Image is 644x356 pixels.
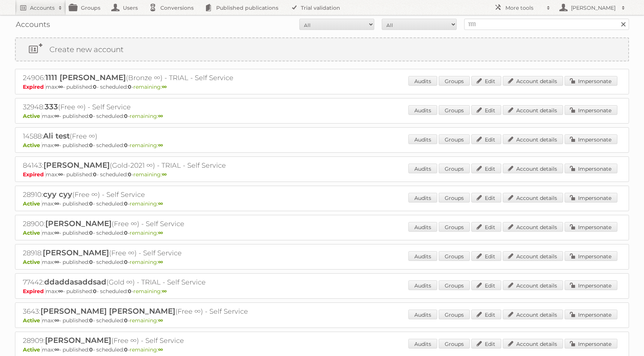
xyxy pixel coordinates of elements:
[503,222,563,232] a: Account details
[23,307,285,316] h2: 3643: (Free ∞) - Self Service
[503,251,563,261] a: Account details
[93,288,97,295] strong: 0
[439,339,470,349] a: Groups
[124,346,128,353] strong: 0
[162,288,167,295] strong: ∞
[89,142,93,149] strong: 0
[503,105,563,115] a: Account details
[93,171,97,178] strong: 0
[503,134,563,144] a: Account details
[133,83,167,90] span: remaining:
[565,251,617,261] a: Impersonate
[89,113,93,119] strong: 0
[89,346,93,353] strong: 0
[58,83,63,90] strong: ∞
[23,83,46,90] span: Expired
[45,336,111,345] span: [PERSON_NAME]
[43,131,70,140] span: Ali test
[408,193,437,203] a: Audits
[565,134,617,144] a: Impersonate
[54,113,59,119] strong: ∞
[565,164,617,173] a: Impersonate
[130,259,163,265] span: remaining:
[439,164,470,173] a: Groups
[408,164,437,173] a: Audits
[158,142,163,149] strong: ∞
[439,310,470,319] a: Groups
[471,134,501,144] a: Edit
[439,134,470,144] a: Groups
[23,288,621,295] p: max: - published: - scheduled: -
[158,113,163,119] strong: ∞
[23,113,42,119] span: Active
[503,164,563,173] a: Account details
[16,38,628,61] a: Create new account
[23,248,285,258] h2: 28918: (Free ∞) - Self Service
[124,229,128,236] strong: 0
[89,317,93,324] strong: 0
[23,171,46,178] span: Expired
[439,105,470,115] a: Groups
[133,171,167,178] span: remaining:
[54,200,59,207] strong: ∞
[23,73,285,83] h2: 24906: (Bronze ∞) - TRIAL - Self Service
[23,200,621,207] p: max: - published: - scheduled: -
[58,288,63,295] strong: ∞
[408,105,437,115] a: Audits
[89,259,93,265] strong: 0
[408,280,437,290] a: Audits
[23,346,42,353] span: Active
[23,83,621,90] p: max: - published: - scheduled: -
[58,171,63,178] strong: ∞
[408,134,437,144] a: Audits
[23,171,621,178] p: max: - published: - scheduled: -
[23,277,285,287] h2: 77442: (Gold ∞) - TRIAL - Self Service
[471,193,501,203] a: Edit
[565,339,617,349] a: Impersonate
[471,105,501,115] a: Edit
[471,164,501,173] a: Edit
[23,219,285,229] h2: 28900: (Free ∞) - Self Service
[54,346,59,353] strong: ∞
[130,317,163,324] span: remaining:
[439,222,470,232] a: Groups
[23,259,42,265] span: Active
[128,171,131,178] strong: 0
[471,222,501,232] a: Edit
[23,336,285,346] h2: 28909: (Free ∞) - Self Service
[471,76,501,86] a: Edit
[565,193,617,203] a: Impersonate
[54,317,59,324] strong: ∞
[124,142,128,149] strong: 0
[503,76,563,86] a: Account details
[439,76,470,86] a: Groups
[89,200,93,207] strong: 0
[124,317,128,324] strong: 0
[40,307,175,316] span: [PERSON_NAME] [PERSON_NAME]
[471,251,501,261] a: Edit
[23,102,285,112] h2: 32948: (Free ∞) - Self Service
[30,4,55,12] h2: Accounts
[158,229,163,236] strong: ∞
[439,251,470,261] a: Groups
[503,280,563,290] a: Account details
[471,339,501,349] a: Edit
[44,277,106,286] span: ddaddasaddsad
[439,280,470,290] a: Groups
[408,76,437,86] a: Audits
[54,229,59,236] strong: ∞
[565,280,617,290] a: Impersonate
[23,190,285,200] h2: 28910: (Free ∞) - Self Service
[503,310,563,319] a: Account details
[54,142,59,149] strong: ∞
[124,259,128,265] strong: 0
[23,142,42,149] span: Active
[23,200,42,207] span: Active
[23,259,621,265] p: max: - published: - scheduled: -
[23,161,285,170] h2: 84143: (Gold-2021 ∞) - TRIAL - Self Service
[130,229,163,236] span: remaining:
[162,171,167,178] strong: ∞
[23,131,285,141] h2: 14588: (Free ∞)
[23,229,621,236] p: max: - published: - scheduled: -
[158,200,163,207] strong: ∞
